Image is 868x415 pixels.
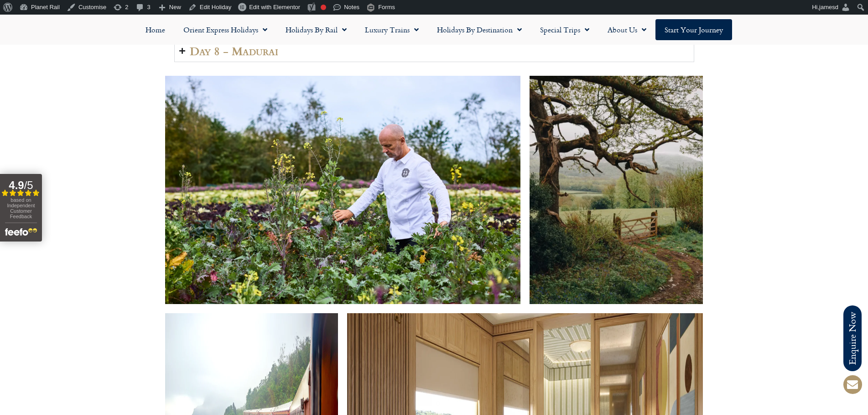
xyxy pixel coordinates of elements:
[249,4,300,11] span: Edit with Elementor
[321,5,326,10] div: Focus keyphrase not set
[598,19,655,40] a: About Us
[136,19,174,40] a: Home
[174,39,694,62] summary: Day 8 - Madurai
[276,19,356,40] a: Holidays by Rail
[174,19,276,40] a: Orient Express Holidays
[428,19,531,40] a: Holidays by Destination
[5,19,863,40] nav: Menu
[655,19,732,40] a: Start your Journey
[819,4,838,11] span: jamesd
[190,44,278,57] h2: Day 8 - Madurai
[356,19,428,40] a: Luxury Trains
[531,19,598,40] a: Special Trips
